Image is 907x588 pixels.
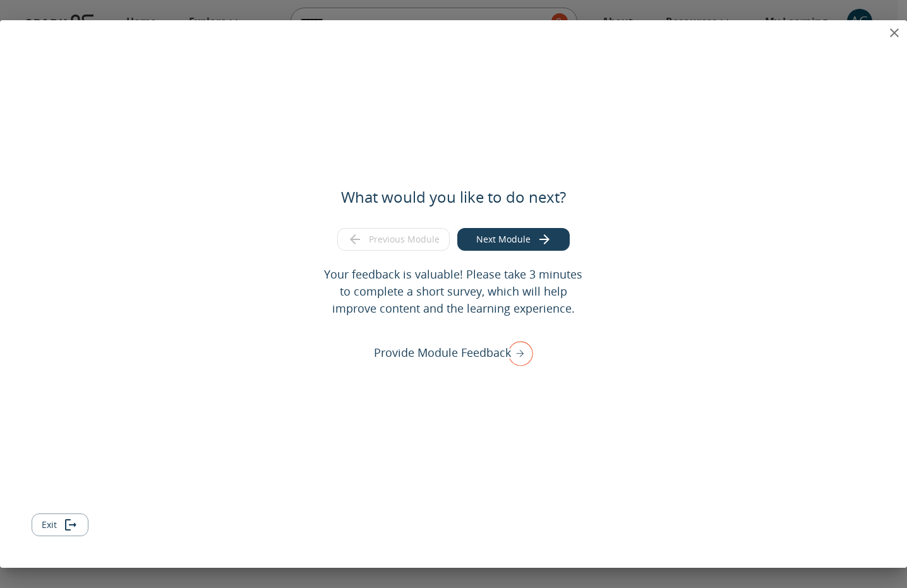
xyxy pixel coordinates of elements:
img: right arrow [502,337,533,369]
button: close [882,20,907,45]
h5: What would you like to do next? [341,187,566,207]
p: Your feedback is valuable! Please take 3 minutes to complete a short survey, which will help impr... [318,266,590,317]
button: Go to next module [457,228,570,251]
p: Provide Module Feedback [374,344,511,361]
button: Exit module [32,513,88,537]
div: Provide Module Feedback [374,337,533,369]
